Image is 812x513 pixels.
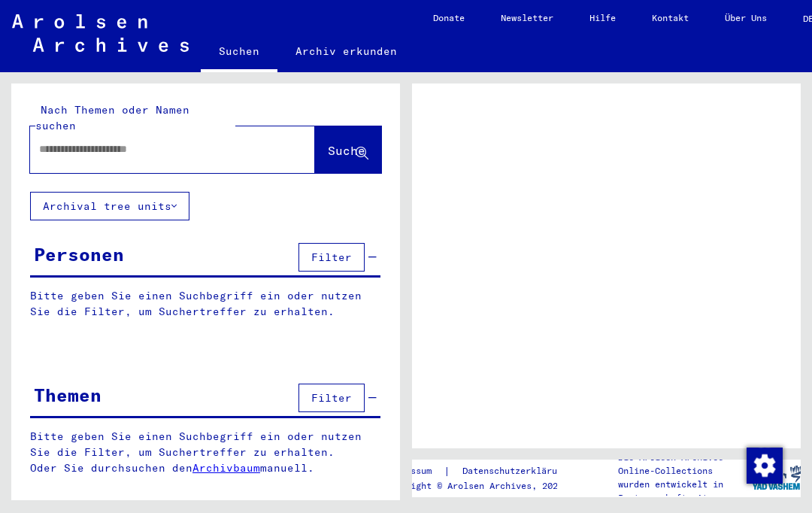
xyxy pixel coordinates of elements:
[12,14,189,52] img: Arolsen_neg.svg
[30,288,380,320] p: Bitte geben Sie einen Suchbegriff ein oder nutzen Sie die Filter, um Suchertreffer zu erhalten.
[328,143,365,158] span: Suche
[298,384,365,412] button: Filter
[384,463,444,479] a: Impressum
[746,447,782,483] div: Zustimmung ändern
[192,461,260,475] a: Archivbaum
[618,451,752,478] p: Die Arolsen Archives Online-Collections
[618,478,752,505] p: wurden entwickelt in Partnerschaft mit
[30,192,189,220] button: Archival tree units
[311,250,352,264] span: Filter
[30,429,381,476] p: Bitte geben Sie einen Suchbegriff ein oder nutzen Sie die Filter, um Suchertreffer zu erhalten. O...
[34,241,124,268] div: Personen
[384,463,586,479] div: |
[384,479,586,493] p: Copyright © Arolsen Archives, 2021
[34,381,101,408] div: Themen
[298,243,365,272] button: Filter
[747,448,783,484] img: Zustimmung ändern
[315,126,381,173] button: Suche
[277,33,415,69] a: Archiv erkunden
[201,33,277,72] a: Suchen
[35,103,189,132] mat-label: Nach Themen oder Namen suchen
[311,391,352,405] span: Filter
[450,463,586,479] a: Datenschutzerklärung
